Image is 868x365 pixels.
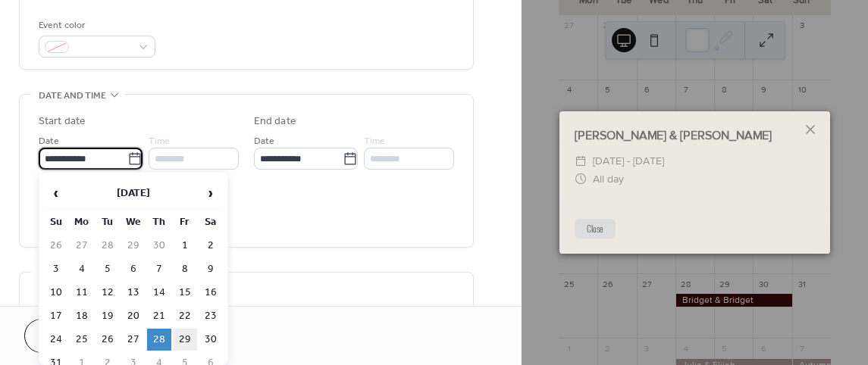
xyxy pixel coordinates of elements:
[96,211,120,233] th: Tu
[44,305,68,327] td: 17
[44,258,68,280] td: 3
[96,282,120,304] td: 12
[70,211,94,233] th: Mo
[44,329,68,351] td: 24
[39,114,86,129] div: Start date
[199,211,223,233] th: Sa
[199,329,223,351] td: 30
[121,329,146,351] td: 27
[70,235,94,257] td: 27
[44,235,68,257] td: 26
[254,114,296,129] div: End date
[70,258,94,280] td: 4
[149,133,170,149] span: Time
[199,178,222,208] span: ›
[147,329,171,351] td: 28
[593,170,624,189] span: All day
[199,235,223,257] td: 2
[39,88,106,104] span: Date and time
[173,282,197,304] td: 15
[173,235,197,257] td: 1
[199,258,223,280] td: 9
[147,258,171,280] td: 7
[121,258,146,280] td: 6
[575,219,616,239] button: Close
[173,211,197,233] th: Fr
[559,126,830,145] div: [PERSON_NAME] & [PERSON_NAME]
[199,305,223,327] td: 23
[24,319,118,353] button: Cancel
[121,282,146,304] td: 13
[121,211,146,233] th: We
[96,305,120,327] td: 19
[70,282,94,304] td: 11
[44,211,68,233] th: Su
[575,170,587,189] div: ​
[96,235,120,257] td: 28
[121,235,146,257] td: 29
[45,178,67,208] span: ‹
[39,133,59,149] span: Date
[575,152,587,170] div: ​
[173,258,197,280] td: 8
[364,133,385,149] span: Time
[70,305,94,327] td: 18
[39,17,152,33] div: Event color
[147,211,171,233] th: Th
[173,305,197,327] td: 22
[96,329,120,351] td: 26
[147,235,171,257] td: 30
[254,133,274,149] span: Date
[593,152,664,170] span: [DATE] - [DATE]
[147,305,171,327] td: 21
[121,305,146,327] td: 20
[147,282,171,304] td: 14
[70,177,197,210] th: [DATE]
[44,282,68,304] td: 10
[199,282,223,304] td: 16
[96,258,120,280] td: 5
[173,329,197,351] td: 29
[70,329,94,351] td: 25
